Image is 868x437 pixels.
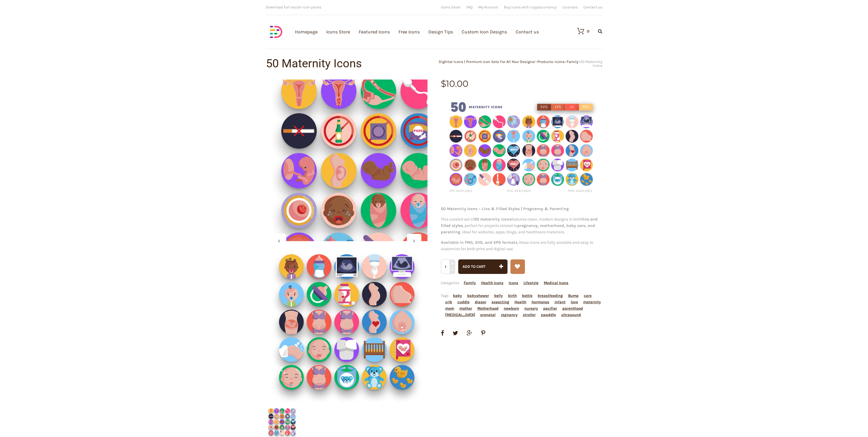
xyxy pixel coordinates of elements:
a: Icons [555,59,565,64]
div: 0 [587,29,589,33]
a: My Account [478,5,498,9]
a: Icons Store [441,5,461,9]
a: Buy icons with cryptocurrency [504,5,557,9]
a: FAQ [466,5,472,9]
span: Add to cart [463,264,485,269]
span: 50 Maternity Icons [580,59,602,68]
a: Dighital Icons | Premium Icon Sets For All Your Designs! [439,59,535,64]
a: Products [537,59,553,64]
a: Contact us [584,5,602,9]
a: Licenses [562,5,578,9]
bdi: 10.00 [441,78,468,89]
h1: 50 Maternity Icons [266,58,434,69]
span: Download full vector icon packs [266,5,321,9]
button: Add to cart [458,259,508,274]
div: > > > > [434,60,602,67]
a: 0 [571,28,589,35]
a: Family [567,59,578,64]
span: $ [441,78,446,89]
